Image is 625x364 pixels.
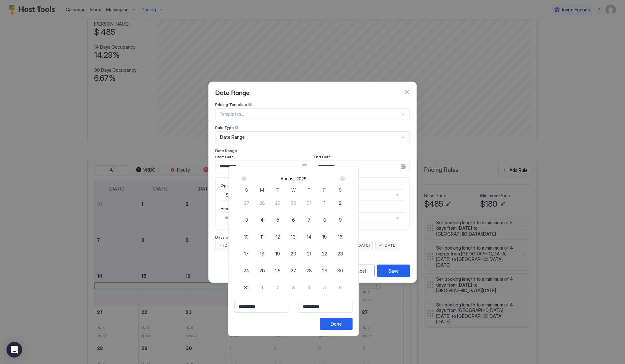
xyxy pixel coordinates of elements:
[308,216,311,223] span: 7
[317,229,332,244] button: 15
[260,233,264,240] span: 11
[260,216,264,223] span: 4
[235,301,288,312] input: Input Field
[239,246,254,261] button: 17
[291,267,296,274] span: 27
[339,200,341,206] span: 2
[332,195,348,211] button: 2
[270,279,285,295] button: 2
[254,195,270,211] button: 28
[307,187,311,193] span: T
[281,176,295,181] button: August
[324,200,326,206] span: 1
[261,284,263,291] span: 1
[254,263,270,278] button: 25
[322,250,327,257] span: 22
[323,216,326,223] span: 8
[307,250,311,257] span: 21
[338,250,343,257] span: 23
[291,250,296,257] span: 20
[275,250,280,257] span: 19
[317,263,332,278] button: 29
[276,233,280,240] span: 12
[299,301,352,312] input: Input Field
[239,212,254,227] button: 3
[259,267,265,274] span: 25
[259,200,265,206] span: 28
[292,216,295,223] span: 6
[285,195,301,211] button: 30
[285,263,301,278] button: 27
[260,250,264,257] span: 18
[276,216,279,223] span: 5
[291,187,296,193] span: W
[323,284,326,291] span: 5
[254,212,270,227] button: 4
[332,246,348,261] button: 23
[254,279,270,295] button: 1
[296,176,306,181] button: 2025
[285,279,301,295] button: 3
[338,233,342,240] span: 16
[290,200,296,206] span: 30
[292,284,295,291] span: 3
[306,267,312,274] span: 28
[332,212,348,227] button: 9
[245,216,248,223] span: 3
[285,229,301,244] button: 13
[270,229,285,244] button: 12
[291,233,296,240] span: 13
[270,263,285,278] button: 26
[307,200,311,206] span: 31
[239,263,254,278] button: 24
[292,304,295,310] span: -
[301,263,317,278] button: 28
[260,187,264,193] span: M
[244,284,249,291] span: 31
[331,320,342,327] div: Done
[239,279,254,295] button: 31
[332,263,348,278] button: 30
[285,246,301,261] button: 20
[339,284,342,291] span: 6
[7,342,22,357] div: Open Intercom Messenger
[254,229,270,244] button: 11
[332,229,348,244] button: 16
[275,200,281,206] span: 29
[239,195,254,211] button: 27
[240,175,249,183] button: Prev
[317,279,332,295] button: 5
[339,216,342,223] span: 9
[301,246,317,261] button: 21
[239,229,254,244] button: 10
[301,212,317,227] button: 7
[332,279,348,295] button: 6
[285,212,301,227] button: 6
[337,267,343,274] span: 30
[307,233,312,240] span: 14
[317,246,332,261] button: 22
[270,195,285,211] button: 29
[322,267,327,274] span: 29
[301,195,317,211] button: 31
[275,267,281,274] span: 26
[323,187,326,193] span: F
[244,233,249,240] span: 10
[270,246,285,261] button: 19
[245,187,248,193] span: S
[322,233,327,240] span: 15
[338,175,346,183] button: Next
[301,229,317,244] button: 14
[339,187,342,193] span: S
[317,195,332,211] button: 1
[270,212,285,227] button: 5
[276,187,279,193] span: T
[244,250,249,257] span: 17
[307,284,311,291] span: 4
[254,246,270,261] button: 18
[317,212,332,227] button: 8
[243,267,249,274] span: 24
[320,318,353,330] button: Done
